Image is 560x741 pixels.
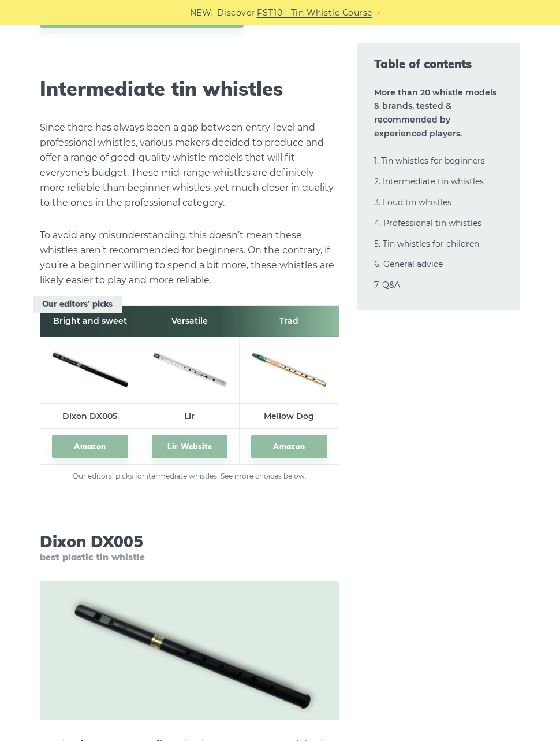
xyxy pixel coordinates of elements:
[374,176,484,187] a: 2. Intermediate tin whistles
[40,120,339,210] p: Since there has always been a gap between entry-level and professional whistles, various makers d...
[40,551,339,562] span: best plastic tin whistle
[374,87,496,139] strong: More than 20 whistle models & brands, tested & recommended by experienced players.
[374,259,443,269] a: 6. General advice
[374,155,485,166] a: 1. Tin whistles for beginners
[52,435,128,458] a: Amazon
[40,228,339,288] p: To avoid any misunderstanding, this doesn’t mean these whistles aren’t recommended for beginners....
[251,343,327,394] img: Mellow Dog Tin Whistle Preview
[374,218,481,228] a: 4. Professional tin whistles
[374,239,479,249] a: 5. Tin whistles for children
[152,343,227,394] img: Lir Tin Whistle Preview
[140,403,239,429] td: Lir
[40,77,339,101] h2: Intermediate tin whistles
[33,296,122,313] span: Our editors’ picks
[257,6,372,20] a: PST10 - Tin Whistle Course
[40,470,339,482] figcaption: Our editors’ picks for itermediate whistles. See more choices below.
[251,435,327,458] a: Amazon
[40,403,140,429] td: Dixon DX005
[240,306,339,337] th: Trad
[374,197,451,208] a: 3. Loud tin whistles
[40,532,339,562] h3: Dixon DX005
[217,6,255,20] span: Discover
[240,403,339,429] td: Mellow Dog
[374,56,503,72] span: Table of contents
[374,280,400,290] a: 7. Q&A
[40,306,140,337] th: Bright and sweet
[40,581,339,720] img: Tony Dixon DX005 Tin Whistle
[52,343,128,394] img: Tony Dixon DX005 Tin Whistle Preview
[140,306,239,337] th: Versatile
[190,6,214,20] span: NEW:
[152,435,227,458] a: Lir Website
